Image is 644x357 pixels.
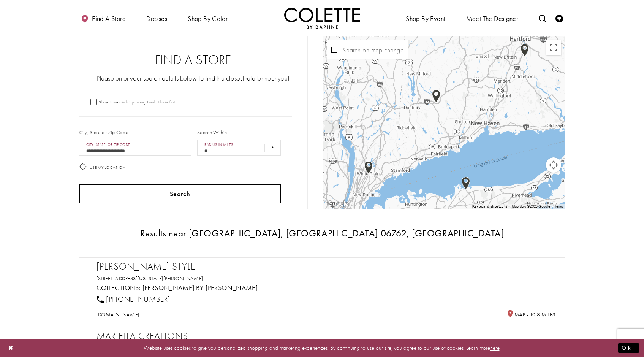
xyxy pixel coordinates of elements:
[55,343,589,353] p: Website uses cookies to give you personalized shopping and marketing experiences. By continuing t...
[97,330,555,342] h2: Mariella Creations
[464,8,521,29] a: Meet the designer
[79,228,565,238] h3: Results near [GEOGRAPHIC_DATA], [GEOGRAPHIC_DATA] 06762, [GEOGRAPHIC_DATA]
[186,8,229,29] span: Shop by color
[97,261,555,272] h2: [PERSON_NAME] Style
[92,15,126,22] span: Find a store
[188,15,228,22] span: Shop by color
[546,40,561,55] button: Toggle fullscreen view
[466,15,519,22] span: Meet the designer
[554,8,565,29] a: Check Wishlist
[79,8,128,29] a: Find a store
[284,8,360,29] a: Visit Home Page
[5,341,17,355] button: Close Dialog
[506,310,555,318] h5: Distance to Sabrina Style
[79,140,192,156] input: City, State, or ZIP Code
[94,73,293,83] p: Please enter your search details below to find the closest retailer near you!
[490,344,500,352] a: here
[537,8,548,29] a: Toggle search
[618,343,639,353] button: Submit Dialog
[79,184,281,203] button: Search
[512,204,550,209] span: Map data ©2025 Google
[146,15,167,22] span: Dresses
[325,199,350,209] img: Google Image #44
[94,52,293,68] h2: Find a Store
[404,8,447,29] span: Shop By Event
[97,283,141,292] span: Collections:
[79,129,129,136] label: City, State or Zip Code
[197,129,227,136] label: Search Within
[325,199,350,209] a: Open this area in Google Maps (opens a new window)
[555,204,563,209] a: Terms (opens in new tab)
[406,15,445,22] span: Shop By Event
[97,275,203,282] a: [STREET_ADDRESS][US_STATE][PERSON_NAME]
[106,294,170,304] span: [PHONE_NUMBER]
[97,311,139,318] a: [DOMAIN_NAME]
[546,157,561,173] button: Map camera controls
[197,140,281,156] select: Radius In Miles
[97,294,171,304] a: [PHONE_NUMBER]
[472,204,507,209] button: Keyboard shortcuts
[144,8,169,29] span: Dresses
[284,8,360,29] img: Colette by Daphne
[323,36,565,209] div: Map with store locations
[142,283,258,292] a: Visit Colette by Daphne page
